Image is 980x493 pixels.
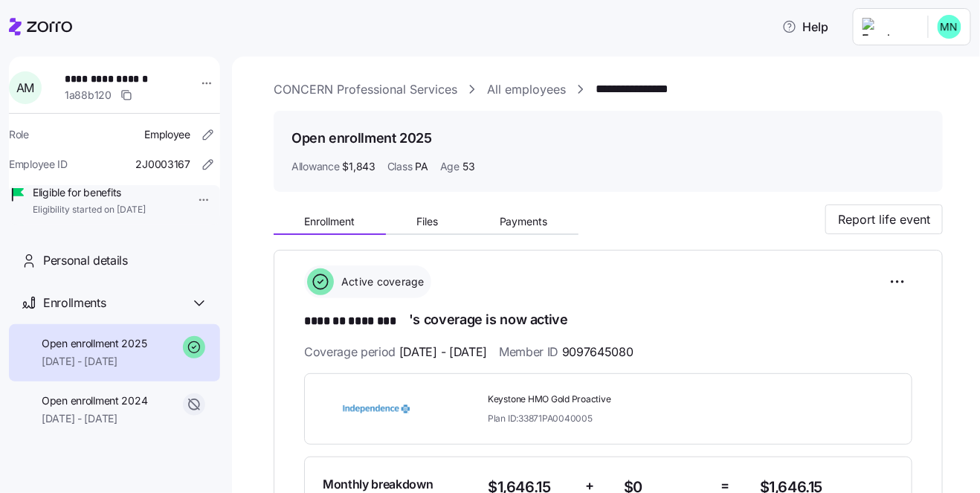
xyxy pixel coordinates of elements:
span: Files [416,216,438,227]
span: A M [16,82,34,94]
p: How can we help? [30,131,268,156]
button: Report life event [825,204,943,234]
h1: 's coverage is now active [304,310,912,331]
span: Coverage period [304,343,487,361]
img: b0ee0d05d7ad5b312d7e0d752ccfd4ca [938,15,961,39]
div: Send us a message [30,187,248,203]
span: Member ID [499,343,634,361]
span: Allowance [291,159,339,174]
div: What is [PERSON_NAME]’s smart plan selection platform? [22,336,276,379]
span: [DATE] - [DATE] [42,411,147,426]
span: Plan ID: 33871PA0040005 [488,412,593,425]
span: Help [782,18,829,36]
span: $1,843 [342,159,375,174]
div: Send us a message [15,175,283,216]
span: Keystone HMO Gold Proactive [488,393,748,406]
button: Search for help [22,230,276,260]
span: 1a88b120 [65,88,112,103]
span: Open enrollment 2024 [42,393,147,408]
button: Messages [99,381,198,441]
span: Messages [123,419,175,429]
span: Enrollment [304,216,355,227]
span: Home [33,419,66,429]
span: Personal details [43,251,128,270]
span: Eligibility started on [DATE] [33,204,146,216]
span: Age [440,159,460,174]
span: Help [236,419,259,429]
img: logo [30,28,118,52]
h1: Open enrollment 2025 [291,129,432,147]
span: [DATE] - [DATE] [42,354,146,369]
button: Help [770,12,841,42]
img: Employer logo [863,18,916,36]
p: Hi [PERSON_NAME] [30,106,268,131]
span: Search for help [30,237,120,253]
span: Role [9,127,29,142]
span: Employee ID [9,157,68,172]
span: 53 [462,159,474,174]
span: Enrollments [43,294,106,312]
span: Report life event [838,210,930,228]
span: [DATE] - [DATE] [399,343,487,361]
span: 2J0003167 [136,157,190,172]
span: Employee [144,127,190,142]
span: PA [415,159,428,174]
div: What is [PERSON_NAME]’s smart plan selection platform? [30,342,249,373]
span: Eligible for benefits [33,185,146,200]
div: Close [256,24,283,51]
span: Active coverage [337,274,425,289]
div: How do I know if my initial premium was paid, or if I am set up with autopay? [22,293,276,336]
img: Independence Blue Cross [323,392,430,426]
div: How do I log in to Zorro? [22,265,276,293]
div: How do I log in to Zorro? [30,271,249,287]
span: 9097645080 [562,343,634,361]
button: Help [199,381,297,441]
span: Class [387,159,413,174]
span: Open enrollment 2025 [42,336,146,351]
a: CONCERN Professional Services [274,80,457,99]
div: How do I know if my initial premium was paid, or if I am set up with autopay? [30,299,249,330]
span: Payments [500,216,548,227]
a: All employees [487,80,566,99]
